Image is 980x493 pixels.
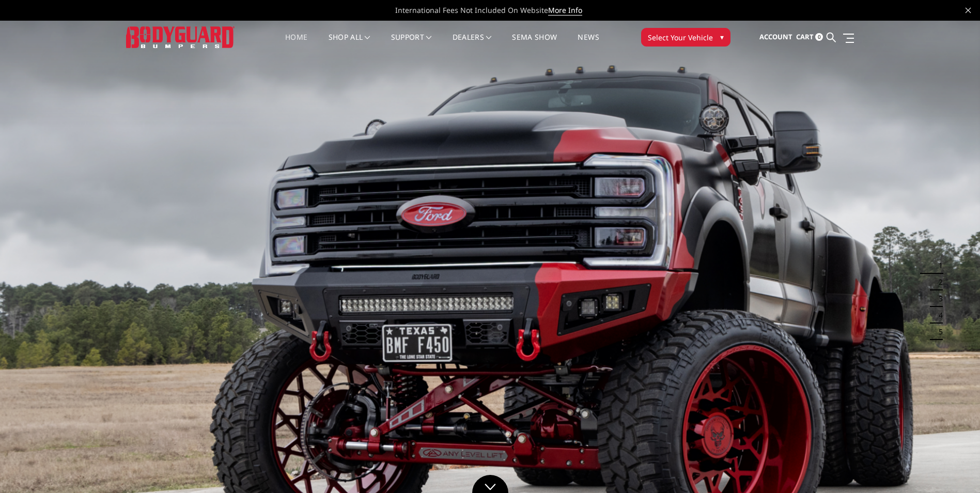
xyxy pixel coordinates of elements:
[578,34,599,54] a: News
[759,32,792,41] span: Account
[796,23,823,51] a: Cart 0
[285,34,307,54] a: Home
[932,307,943,323] button: 4 of 5
[796,32,814,41] span: Cart
[759,23,792,51] a: Account
[453,34,492,54] a: Dealers
[932,290,943,307] button: 3 of 5
[932,274,943,290] button: 2 of 5
[329,34,370,54] a: shop all
[641,28,730,47] button: Select Your Vehicle
[932,257,943,274] button: 1 of 5
[648,32,713,43] span: Select Your Vehicle
[472,475,508,493] a: Click to Down
[815,33,823,41] span: 0
[126,26,235,48] img: BODYGUARD BUMPERS
[720,32,724,42] span: ▾
[548,5,582,16] a: More Info
[391,34,432,54] a: Support
[512,34,557,54] a: SEMA Show
[928,443,980,493] iframe: Chat Widget
[932,323,943,340] button: 5 of 5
